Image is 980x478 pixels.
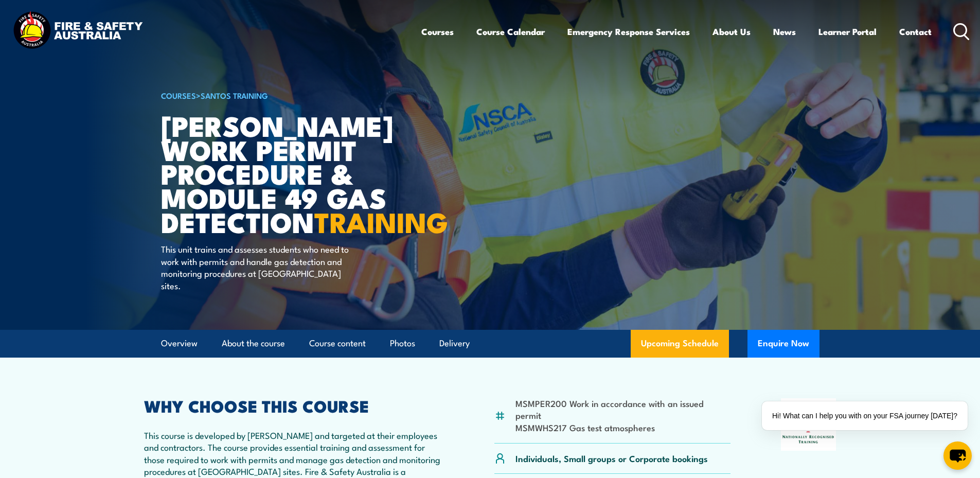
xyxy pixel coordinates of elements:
a: Delivery [439,330,470,357]
li: MSMWHS217 Gas test atmospheres [515,421,731,433]
a: News [773,18,796,45]
a: Upcoming Schedule [631,330,729,358]
a: About Us [712,18,751,45]
a: Learner Portal [818,18,877,45]
a: COURSES [161,90,196,101]
a: About the course [222,330,285,357]
a: Course Calendar [476,18,545,45]
a: Overview [161,330,198,357]
li: MSMPER200 Work in accordance with an issued permit [515,397,731,421]
a: Course content [309,330,366,357]
h6: > [161,89,415,101]
button: chat-button [943,441,972,470]
a: Courses [421,18,454,45]
h1: [PERSON_NAME] Work Permit Procedure & Module 49 Gas Detection [161,113,415,234]
a: Santos Training [201,90,268,101]
strong: TRAINING [314,200,448,242]
button: Enquire Now [747,330,819,358]
div: Hi! What can I help you with on your FSA journey [DATE]? [762,401,968,430]
h2: WHY CHOOSE THIS COURSE [144,398,444,413]
p: This unit trains and assesses students who need to work with permits and handle gas detection and... [161,243,349,291]
a: Emergency Response Services [567,18,690,45]
p: Individuals, Small groups or Corporate bookings [515,452,708,464]
a: Contact [899,18,932,45]
a: Photos [390,330,415,357]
